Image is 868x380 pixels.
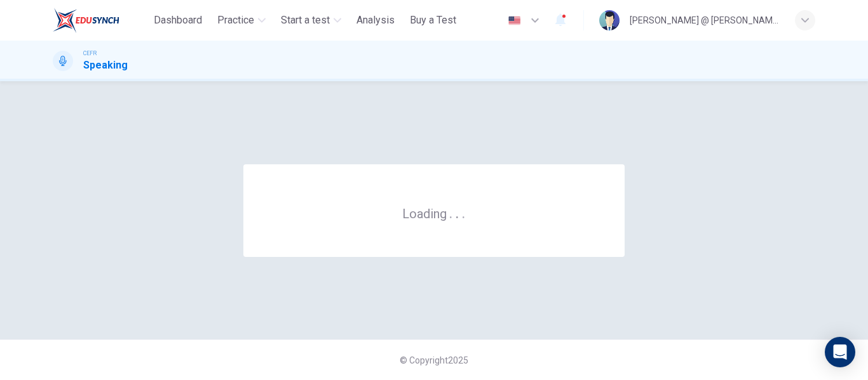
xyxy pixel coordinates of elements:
div: Open Intercom Messenger [825,337,855,367]
span: Practice [217,13,254,28]
h6: . [461,202,466,223]
img: Profile picture [599,10,620,30]
span: Start a test [281,13,330,28]
button: Analysis [351,9,400,32]
img: en [506,16,522,25]
h1: Speaking [83,58,128,73]
span: © Copyright 2025 [400,355,468,365]
button: Buy a Test [405,9,461,32]
h6: Loading [402,205,466,221]
a: ELTC logo [53,8,149,33]
button: Practice [212,9,271,32]
h6: . [449,202,453,223]
span: Analysis [356,13,395,28]
button: Start a test [276,9,346,32]
div: [PERSON_NAME] @ [PERSON_NAME] [630,13,780,28]
span: Dashboard [154,13,202,28]
span: CEFR [83,49,97,58]
span: Buy a Test [410,13,456,28]
img: ELTC logo [53,8,119,33]
h6: . [455,202,459,223]
button: Dashboard [149,9,207,32]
